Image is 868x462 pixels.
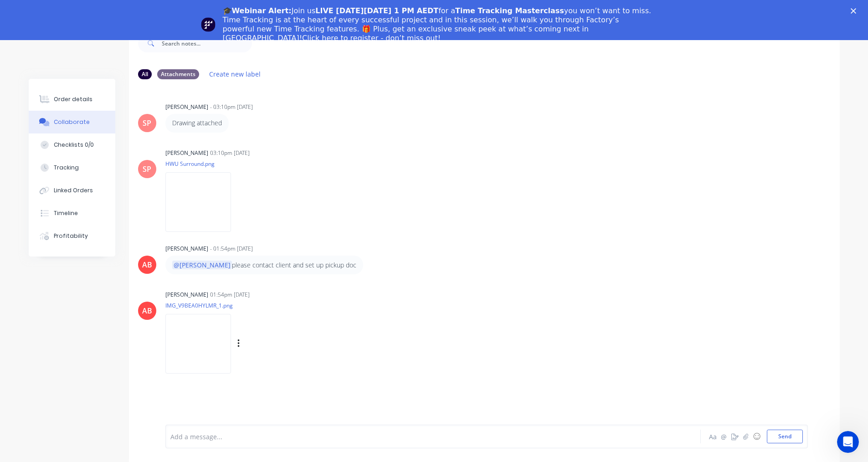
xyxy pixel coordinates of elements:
[205,68,266,80] button: Create new label
[210,103,253,111] div: - 03:10pm [DATE]
[142,305,152,316] div: AB
[210,245,253,253] div: - 01:54pm [DATE]
[143,118,151,128] div: SP
[29,111,115,133] button: Collaborate
[767,430,803,443] button: Send
[29,133,115,156] button: Checklists 0/0
[54,164,79,172] div: Tracking
[29,179,115,202] button: Linked Orders
[210,291,250,299] div: 01:54pm [DATE]
[143,164,151,175] div: SP
[138,69,152,79] div: All
[165,160,240,168] p: HWU Surround.png
[162,34,252,52] input: Search notes...
[157,69,199,79] div: Attachments
[29,88,115,111] button: Order details
[54,232,88,240] div: Profitability
[54,95,92,103] div: Order details
[172,261,232,269] span: @[PERSON_NAME]
[455,6,564,15] b: Time Tracking Masterclass
[54,209,78,217] div: Timeline
[165,291,208,299] div: [PERSON_NAME]
[201,17,216,32] img: Profile image for Team
[142,259,152,270] div: AB
[302,34,441,42] a: Click here to register - don’t miss out!
[223,6,653,43] div: Join us for a you won’t want to miss. Time Tracking is at the heart of every successful project a...
[315,6,438,15] b: LIVE [DATE][DATE] 1 PM AEDT
[29,156,115,179] button: Tracking
[210,149,250,157] div: 03:10pm [DATE]
[851,8,860,14] div: Close
[54,118,90,126] div: Collaborate
[54,186,93,195] div: Linked Orders
[172,260,356,270] div: please contact client and set up pickup doc
[719,431,729,442] button: @
[837,431,859,453] iframe: Intercom live chat
[751,431,762,442] button: ☺
[29,225,115,247] button: Profitability
[165,302,333,309] p: IMG_V9BEA0HYLMR_1.png
[223,6,292,15] b: 🎓Webinar Alert:
[165,245,208,253] div: [PERSON_NAME]
[54,141,94,149] div: Checklists 0/0
[708,431,719,442] button: Aa
[29,202,115,225] button: Timeline
[165,103,208,111] div: [PERSON_NAME]
[165,149,208,157] div: [PERSON_NAME]
[172,118,222,128] p: Drawing attached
